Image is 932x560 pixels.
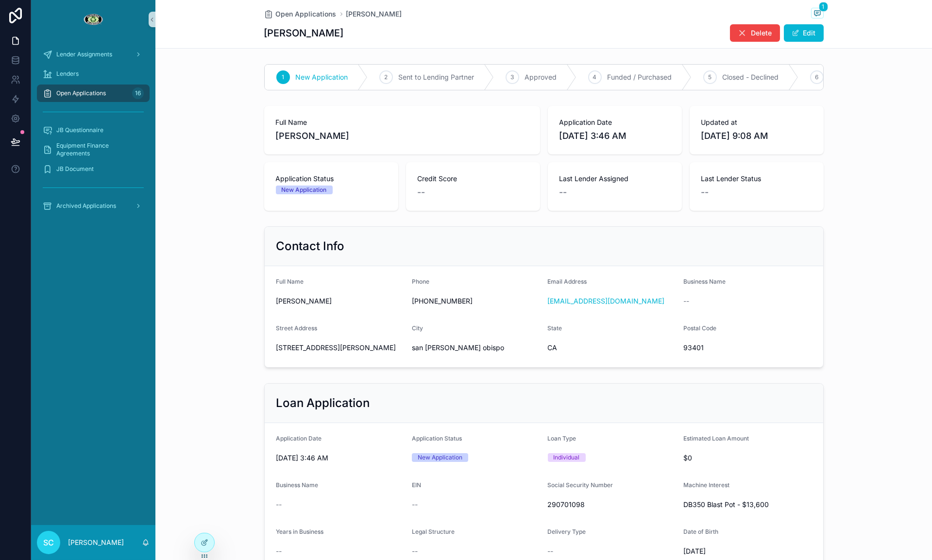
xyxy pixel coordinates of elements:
[276,343,405,353] span: [STREET_ADDRESS][PERSON_NAME]
[683,528,718,535] span: Date of Birth
[510,73,514,81] span: 3
[56,89,106,97] span: Open Applications
[56,142,140,157] span: Equipment Finance Agreements
[548,343,676,353] span: CA
[276,546,282,556] span: --
[412,278,429,285] span: Phone
[412,546,418,556] span: --
[276,481,319,489] span: Business Name
[276,174,387,184] span: Application Status
[276,435,322,442] span: Application Date
[276,453,405,463] span: [DATE] 3:46 AM
[37,85,150,102] a: Open Applications16
[548,324,562,332] span: State
[559,129,670,143] span: [DATE] 3:46 AM
[276,129,528,143] span: [PERSON_NAME]
[683,343,812,353] span: 93401
[412,528,455,535] span: Legal Structure
[525,72,557,82] span: Approved
[683,324,716,332] span: Postal Code
[683,500,812,509] span: DB350 Blast Pot - $13,600
[37,197,150,215] a: Archived Applications
[548,435,576,442] span: Loan Type
[412,296,540,306] span: [PHONE_NUMBER]
[346,9,402,19] a: [PERSON_NAME]
[559,186,567,199] span: --
[751,28,772,38] span: Delete
[554,453,580,462] div: Individual
[56,165,94,173] span: JB Document
[819,2,828,12] span: 1
[56,202,116,210] span: Archived Applications
[593,73,597,81] span: 4
[37,121,150,139] a: JB Questionnaire
[701,118,812,127] span: Updated at
[264,26,344,40] h1: [PERSON_NAME]
[548,296,665,306] a: [EMAIL_ADDRESS][DOMAIN_NAME]
[815,73,818,81] span: 6
[701,174,812,184] span: Last Lender Status
[31,39,155,227] div: scrollable content
[559,118,670,127] span: Application Date
[683,296,689,306] span: --
[412,481,421,489] span: EIN
[264,9,337,19] a: Open Applications
[37,141,150,158] a: Equipment Finance Agreements
[811,8,824,20] button: 1
[683,435,749,442] span: Estimated Loan Amount
[548,278,587,285] span: Email Address
[276,118,528,127] span: Full Name
[132,87,144,99] div: 16
[412,343,540,353] span: san [PERSON_NAME] obispo
[784,24,824,42] button: Edit
[43,537,54,548] span: SC
[608,72,672,82] span: Funded / Purchased
[683,481,729,489] span: Machine Interest
[296,72,348,82] span: New Application
[548,528,586,535] span: Delivery Type
[412,500,418,509] span: --
[548,500,676,509] span: 290701098
[683,546,812,556] span: [DATE]
[56,51,112,58] span: Lender Assignments
[418,186,425,199] span: --
[282,73,284,81] span: 1
[559,174,670,184] span: Last Lender Assigned
[56,126,103,134] span: JB Questionnaire
[83,12,103,27] img: App logo
[701,129,812,143] span: [DATE] 9:08 AM
[412,324,423,332] span: City
[276,528,324,535] span: Years in Business
[276,238,345,254] h2: Contact Info
[548,481,613,489] span: Social Security Number
[276,500,282,509] span: --
[276,296,405,306] span: [PERSON_NAME]
[708,73,712,81] span: 5
[68,538,124,547] p: [PERSON_NAME]
[276,324,318,332] span: Street Address
[276,9,337,19] span: Open Applications
[723,72,779,82] span: Closed - Declined
[548,546,554,556] span: --
[418,174,528,184] span: Credit Score
[418,453,462,462] div: New Application
[276,278,304,285] span: Full Name
[701,186,709,199] span: --
[683,278,726,285] span: Business Name
[37,46,150,63] a: Lender Assignments
[56,70,79,78] span: Lenders
[384,73,388,81] span: 2
[37,65,150,83] a: Lenders
[276,395,370,411] h2: Loan Application
[730,24,780,42] button: Delete
[683,453,812,463] span: $0
[399,72,474,82] span: Sent to Lending Partner
[412,435,462,442] span: Application Status
[37,160,150,178] a: JB Document
[282,186,327,194] div: New Application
